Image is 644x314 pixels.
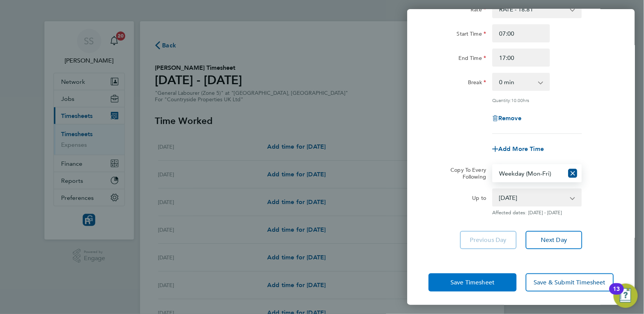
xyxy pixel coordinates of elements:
input: E.g. 08:00 [492,24,550,42]
button: Add More Time [492,146,544,152]
label: Up to [472,195,486,204]
button: Save Timesheet [428,273,516,292]
span: Add More Time [498,145,544,152]
span: Save & Submit Timesheet [534,279,606,286]
span: 10.00 [511,97,523,103]
button: Open Resource Center, 13 new notifications [614,284,638,308]
span: Affected dates: [DATE] - [DATE] [492,210,582,216]
span: Next Day [541,236,567,244]
label: Rate [471,6,486,15]
label: Break [468,79,486,88]
div: Quantity: hrs [492,97,582,103]
label: Copy To Every Following [444,166,486,180]
button: Save & Submit Timesheet [526,273,614,292]
div: 13 [613,289,620,299]
label: Start Time [457,30,486,39]
button: Reset selection [568,165,577,182]
button: Remove [492,115,521,121]
span: Save Timesheet [450,279,494,286]
button: Next Day [526,231,582,249]
label: End Time [458,55,486,64]
span: Remove [498,115,521,122]
input: E.g. 18:00 [492,49,550,67]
